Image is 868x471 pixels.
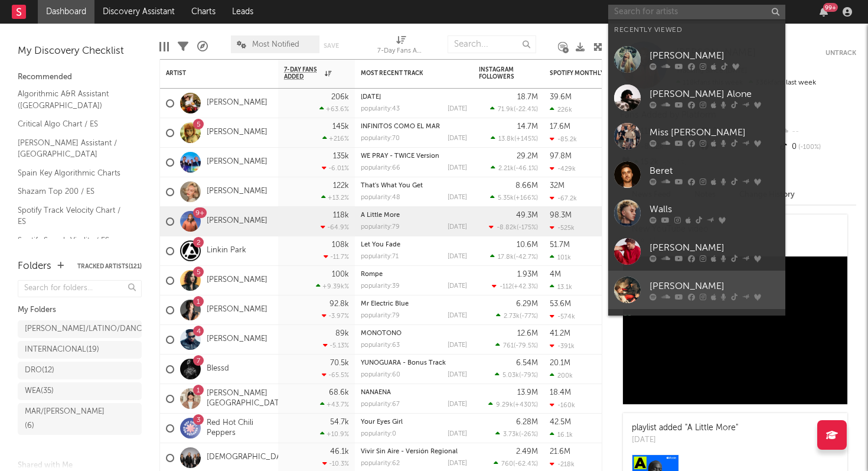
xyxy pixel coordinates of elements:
[521,313,536,320] span: -77 %
[361,401,400,408] div: popularity: 67
[18,70,142,85] div: Recommended
[515,461,536,467] span: -62.4 %
[361,342,400,349] div: popularity: 63
[207,128,267,138] a: [PERSON_NAME]
[448,372,467,378] div: [DATE]
[332,123,349,131] div: 145k
[329,389,349,397] div: 68.6k
[448,254,467,260] div: [DATE]
[335,330,349,337] div: 89k
[448,224,467,230] div: [DATE]
[517,123,538,131] div: 14.7M
[252,41,299,48] span: Most Notified
[321,194,349,202] div: +13.2 %
[18,137,130,161] a: [PERSON_NAME] Assistant / [GEOGRAPHIC_DATA]
[324,43,339,49] button: Save
[490,253,538,261] div: ( )
[516,359,538,367] div: 6.54M
[516,418,538,426] div: 6.28M
[490,105,538,113] div: ( )
[550,271,561,278] div: 4M
[207,246,246,256] a: Linkin Park
[448,460,467,467] div: [DATE]
[361,94,381,100] a: [DATE]
[488,401,538,408] div: ( )
[778,124,856,139] div: --
[18,280,142,297] input: Search for folders...
[448,106,467,112] div: [DATE]
[495,342,538,349] div: ( )
[550,123,570,131] div: 17.6M
[332,241,349,249] div: 108k
[18,382,142,400] a: WEA(35)
[361,194,400,201] div: popularity: 48
[490,194,538,202] div: ( )
[207,418,272,438] a: Red Hot Chili Peppers
[632,434,738,446] div: [DATE]
[207,389,286,409] a: [PERSON_NAME][GEOGRAPHIC_DATA]
[521,431,536,438] span: -26 %
[77,264,142,269] button: Tracked Artists(121)
[207,305,267,315] a: [PERSON_NAME]
[25,343,99,357] div: INTERNACIONAL ( 19 )
[322,460,349,467] div: -10.3 %
[361,389,391,396] a: NANAENA
[550,165,576,173] div: -429k
[316,282,349,290] div: +9.39k %
[361,301,409,307] a: Mr Electric Blue
[361,183,467,189] div: That's What You Get
[207,364,229,374] a: Blessd
[330,418,349,426] div: 54.7k
[492,282,538,290] div: ( )
[333,182,349,190] div: 122k
[608,271,785,309] a: [PERSON_NAME]
[614,23,779,37] div: Recently Viewed
[25,384,54,398] div: WEA ( 35 )
[361,313,400,319] div: popularity: 79
[550,448,570,456] div: 21.6M
[797,144,821,151] span: -100 %
[159,30,169,64] div: Edit Columns
[550,224,575,232] div: -525k
[18,303,142,317] div: My Folders
[361,254,399,260] div: popularity: 71
[18,185,130,198] a: Shazam Top 200 / ES
[361,360,446,366] a: YUNOGUARA - Bonus Track
[361,330,467,337] div: MONÓTONO
[333,152,349,160] div: 135k
[322,164,349,172] div: -6.01 %
[25,405,108,433] div: MAR/[PERSON_NAME] ( 6 )
[495,371,538,379] div: ( )
[361,165,400,171] div: popularity: 66
[515,195,536,202] span: +166 %
[550,106,572,113] div: 226k
[448,165,467,171] div: [DATE]
[361,330,402,337] a: MONÓTONO
[448,283,467,290] div: [DATE]
[685,424,738,432] a: "A Little More"
[361,360,467,366] div: YUNOGUARA - Bonus Track
[495,430,538,438] div: ( )
[320,401,349,408] div: +43.7 %
[491,164,538,172] div: ( )
[18,167,130,180] a: Spain Key Algorithmic Charts
[361,242,400,248] a: Let You Fade
[361,124,440,130] a: INFINITOS COMO EL MAR
[448,431,467,437] div: [DATE]
[333,212,349,219] div: 118k
[207,98,267,108] a: [PERSON_NAME]
[608,5,785,20] input: Search for artists
[650,87,779,101] div: [PERSON_NAME] Alone
[332,271,349,278] div: 100k
[322,135,349,142] div: +216 %
[496,312,538,320] div: ( )
[448,401,467,408] div: [DATE]
[361,460,400,467] div: popularity: 62
[361,153,439,160] a: WE PRAY - TWICE Version
[18,341,142,359] a: INTERNACIONAL(19)
[516,136,536,142] span: +145 %
[448,35,536,53] input: Search...
[550,70,638,77] div: Spotify Monthly Listeners
[361,124,467,130] div: INFINITOS COMO EL MAR
[207,187,267,197] a: [PERSON_NAME]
